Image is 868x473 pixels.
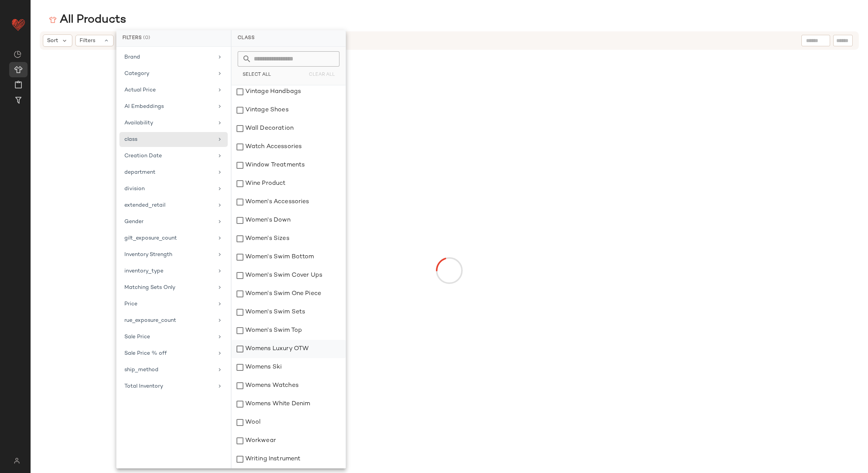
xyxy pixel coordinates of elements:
div: Brand [124,53,214,61]
div: ship_method [124,366,214,374]
div: department [124,168,214,176]
img: svg%3e [49,16,57,24]
div: Filters [116,30,231,47]
span: Select All [242,72,271,78]
div: Creation Date [124,152,214,160]
div: AI Embeddings [124,103,214,111]
div: Matching Sets Only [124,284,214,292]
div: Sale Price [124,333,214,341]
span: (0) [143,35,150,42]
div: Category [124,70,214,78]
img: svg%3e [9,458,24,464]
div: rue_exposure_count [124,316,214,325]
div: All Products [49,12,126,28]
div: Total Inventory [124,382,214,390]
span: Sort [47,37,58,45]
img: heart_red.DM2ytmEG.svg [11,17,26,32]
div: Availability [124,119,214,127]
div: extended_retail [124,201,214,209]
div: division [124,185,214,193]
div: Price [124,300,214,308]
div: Inventory Strength [124,251,214,259]
div: class [124,135,214,144]
div: gilt_exposure_count [124,234,214,242]
span: Filters [80,37,95,45]
div: class [232,30,346,47]
div: Gender [124,218,214,226]
button: Select All [238,70,276,80]
img: svg%3e [14,51,21,58]
div: Actual Price [124,86,214,94]
div: Sale Price % off [124,349,214,357]
div: inventory_type [124,267,214,275]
